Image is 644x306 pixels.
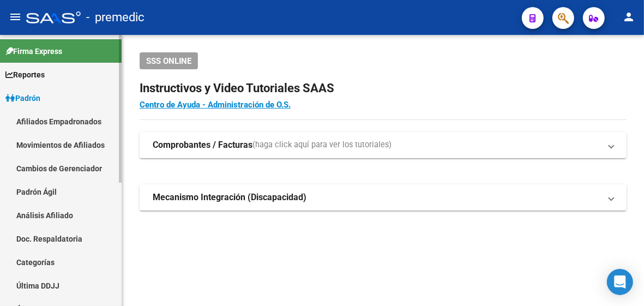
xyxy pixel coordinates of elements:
button: SSS ONLINE [140,52,198,69]
mat-icon: person [622,10,635,23]
span: Firma Express [5,45,62,57]
mat-expansion-panel-header: Mecanismo Integración (Discapacidad) [140,184,627,211]
strong: Mecanismo Integración (Discapacidad) [153,191,306,203]
strong: Comprobantes / Facturas [153,139,252,151]
span: Padrón [5,92,40,104]
span: - premedic [86,5,145,29]
span: Reportes [5,69,45,81]
span: (haga click aquí para ver los tutoriales) [252,139,392,151]
h2: Instructivos y Video Tutoriales SAAS [140,78,627,99]
a: Centro de Ayuda - Administración de O.S. [140,100,291,110]
span: SSS ONLINE [146,56,191,66]
div: Open Intercom Messenger [607,269,633,295]
mat-icon: menu [9,10,22,23]
mat-expansion-panel-header: Comprobantes / Facturas(haga click aquí para ver los tutoriales) [140,132,627,158]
